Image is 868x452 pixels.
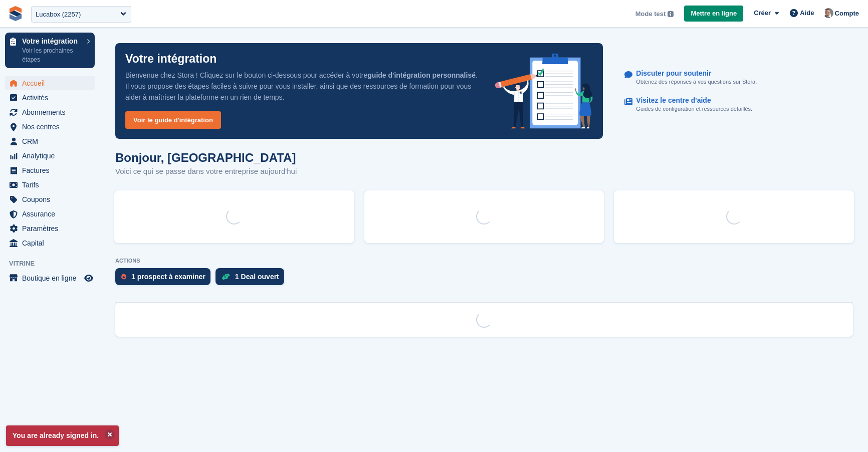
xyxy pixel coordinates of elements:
p: ACTIONS [115,258,853,264]
img: Sebastien Bonnier [823,8,833,18]
p: You are already signed in. [6,425,119,446]
p: Voir les prochaines étapes [22,46,82,64]
span: Assurance [22,207,82,221]
span: Activités [22,91,82,105]
a: Voir le guide d'intégration [125,111,221,129]
img: deal-1b604bf984904fb50ccaf53a9ad4b4a5d6e5aea283cecdc64d6e3604feb123c2.svg [222,273,230,280]
a: menu [5,134,95,148]
a: Mettre en ligne [684,6,743,22]
a: Boutique d'aperçu [83,272,95,284]
a: Discuter pour soutenir Obtenez des réponses à vos questions sur Stora. [624,64,843,92]
span: Mode test [635,9,666,19]
p: Voici ce qui se passe dans votre entreprise aujourd'hui [115,166,297,177]
p: Discuter pour soutenir [636,69,749,78]
h1: Bonjour, [GEOGRAPHIC_DATA] [115,151,297,164]
a: menu [5,236,95,250]
div: 1 prospect à examiner [131,273,205,281]
span: Capital [22,236,82,250]
p: Visitez le centre d'aide [636,96,744,105]
a: menu [5,178,95,192]
span: Boutique en ligne [22,271,82,285]
img: icon-info-grey-7440780725fd019a000dd9b08b2336e03edf1995a4989e88bcd33f0948082b44.svg [668,11,674,17]
span: Vitrine [9,259,100,269]
a: menu [5,271,95,285]
img: stora-icon-8386f47178a22dfd0bd8f6a31ec36ba5ce8667c1dd55bd0f319d3a0aa187defe.svg [8,6,23,21]
span: Créer [754,8,771,18]
a: menu [5,149,95,163]
a: menu [5,120,95,134]
p: Guides de configuration et ressources détaillés. [636,105,752,113]
a: menu [5,192,95,206]
p: Votre intégration [22,38,82,45]
span: Analytique [22,149,82,163]
p: Obtenez des réponses à vos questions sur Stora. [636,78,757,86]
span: Coupons [22,192,82,206]
a: Votre intégration Voir les prochaines étapes [5,33,95,68]
a: menu [5,207,95,221]
a: menu [5,76,95,90]
span: Abonnements [22,105,82,119]
span: Nos centres [22,120,82,134]
img: prospect-51fa495bee0391a8d652442698ab0144808aea92771e9ea1ae160a38d050c398.svg [121,274,126,280]
a: Visitez le centre d'aide Guides de configuration et ressources détaillés. [624,91,843,118]
span: Aide [800,8,814,18]
span: Accueil [22,76,82,90]
strong: guide d'intégration personnalisé [367,71,476,79]
span: CRM [22,134,82,148]
a: menu [5,105,95,119]
a: menu [5,91,95,105]
p: Bienvenue chez Stora ! Cliquez sur le bouton ci-dessous pour accéder à votre . Il vous propose de... [125,70,479,103]
span: Factures [22,163,82,177]
a: 1 prospect à examiner [115,268,215,290]
a: 1 Deal ouvert [215,268,289,290]
p: Votre intégration [125,53,216,65]
a: menu [5,163,95,177]
span: Tarifs [22,178,82,192]
div: 1 Deal ouvert [235,273,279,281]
span: Mettre en ligne [691,9,737,19]
div: Lucabox (2257) [36,10,81,20]
span: Paramètres [22,221,82,236]
img: onboarding-info-6c161a55d2c0e0a8cae90662b2fe09162a5109e8cc188191df67fb4f79e88e88.svg [495,54,593,129]
span: Compte [835,9,859,19]
a: menu [5,221,95,236]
